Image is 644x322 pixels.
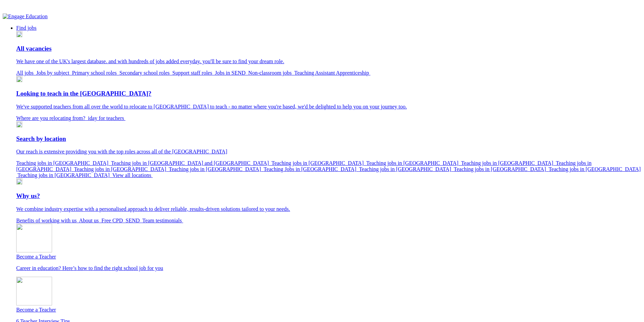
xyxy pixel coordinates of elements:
[88,115,125,121] a: iday for teachers
[16,58,641,65] p: We have one of the UK's largest database. and with hundreds of jobs added everyday. you'll be sur...
[294,70,371,76] a: Teaching Assistant Apprenticeship
[72,70,119,76] a: Primary school roles
[16,192,641,212] a: Why us? We combine industry expertise with a personalised approach to deliver reliable, results-d...
[112,172,152,178] a: View all locations
[142,218,183,223] a: Team testimonials
[16,160,111,166] a: Teaching jobs in [GEOGRAPHIC_DATA]
[16,25,37,31] a: Find jobs
[101,218,126,223] a: Free CPD
[16,70,36,76] a: All jobs
[16,166,641,178] a: Teaching jobs in [GEOGRAPHIC_DATA]
[111,160,271,166] a: Teaching jobs in [GEOGRAPHIC_DATA] and [GEOGRAPHIC_DATA]
[16,160,592,172] a: Teaching jobs in [GEOGRAPHIC_DATA]
[16,307,56,313] span: Become a Teacher
[74,166,169,172] a: Teaching jobs in [GEOGRAPHIC_DATA]
[16,90,641,97] h3: Looking to teach in the [GEOGRAPHIC_DATA]?
[461,160,556,166] a: Teaching jobs in [GEOGRAPHIC_DATA]
[16,45,641,52] h3: All vacancies
[16,135,641,143] h3: Search by location
[16,224,641,271] a: Become a Teacher Career in education? Here’s how to find the right school job for you
[16,218,79,223] a: Benefits of working with us
[119,70,172,76] a: Secondary school roles
[169,166,263,172] a: Teaching jobs in [GEOGRAPHIC_DATA]
[16,149,641,155] p: Our reach is extensive providing you with the top roles across all of the [GEOGRAPHIC_DATA]
[16,206,641,212] p: We combine industry expertise with a personalised approach to deliver reliable, results-driven so...
[36,70,72,76] a: Jobs by subject
[18,172,112,178] a: Teaching jobs in [GEOGRAPHIC_DATA]
[16,45,641,65] a: All vacancies We have one of the UK's largest database. and with hundreds of jobs added everyday....
[248,70,294,76] a: Non-classroom jobs
[271,160,366,166] a: Teaching jobs in [GEOGRAPHIC_DATA]
[366,160,461,166] a: Teaching jobs in [GEOGRAPHIC_DATA]
[16,265,641,271] p: Career in education? Here’s how to find the right school job for you
[16,90,641,110] a: Looking to teach in the [GEOGRAPHIC_DATA]? We've supported teachers from all over the world to re...
[126,218,143,223] a: SEND
[3,14,48,20] img: Engage Education
[16,104,641,110] p: We've supported teachers from all over the world to relocate to [GEOGRAPHIC_DATA] to teach - no m...
[16,135,641,155] a: Search by location Our reach is extensive providing you with the top roles across all of the [GEO...
[215,70,248,76] a: Jobs in SEND
[16,254,56,259] span: Become a Teacher
[172,70,215,76] a: Support staff roles
[264,166,359,172] a: Teaching Jobs in [GEOGRAPHIC_DATA]
[79,218,101,223] a: About us
[359,166,454,172] a: Teaching jobs in [GEOGRAPHIC_DATA]
[16,192,641,200] h3: Why us?
[454,166,548,172] a: Teaching jobs in [GEOGRAPHIC_DATA]
[16,115,88,121] a: Where are you relocating from?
